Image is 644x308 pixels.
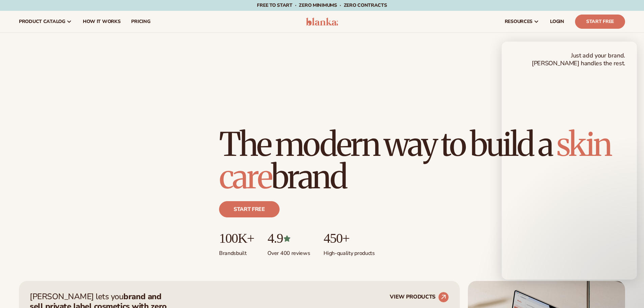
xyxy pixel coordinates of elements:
span: LOGIN [550,19,564,24]
a: How It Works [77,11,126,32]
a: VIEW PRODUCTS [390,292,449,303]
iframe: Intercom live chat [621,285,637,301]
a: Start Free [575,15,625,29]
a: product catalog [14,11,77,32]
a: resources [499,11,545,32]
p: 4.9 [267,231,310,246]
span: How It Works [83,19,121,24]
span: product catalog [19,19,65,24]
a: pricing [126,11,156,32]
a: LOGIN [545,11,570,32]
a: Start free [219,201,280,217]
span: pricing [131,19,150,24]
p: Brands built [219,246,254,257]
iframe: Intercom live chat [502,42,637,280]
p: High-quality products [324,246,375,257]
p: 450+ [324,231,375,246]
span: skin care [219,124,611,197]
p: 100K+ [219,231,254,246]
h1: The modern way to build a brand [219,128,625,193]
img: logo [306,18,338,26]
span: resources [505,19,532,24]
img: Female holding tanning mousse. [19,41,203,273]
p: Over 400 reviews [267,246,310,257]
span: Free to start · ZERO minimums · ZERO contracts [257,2,387,8]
